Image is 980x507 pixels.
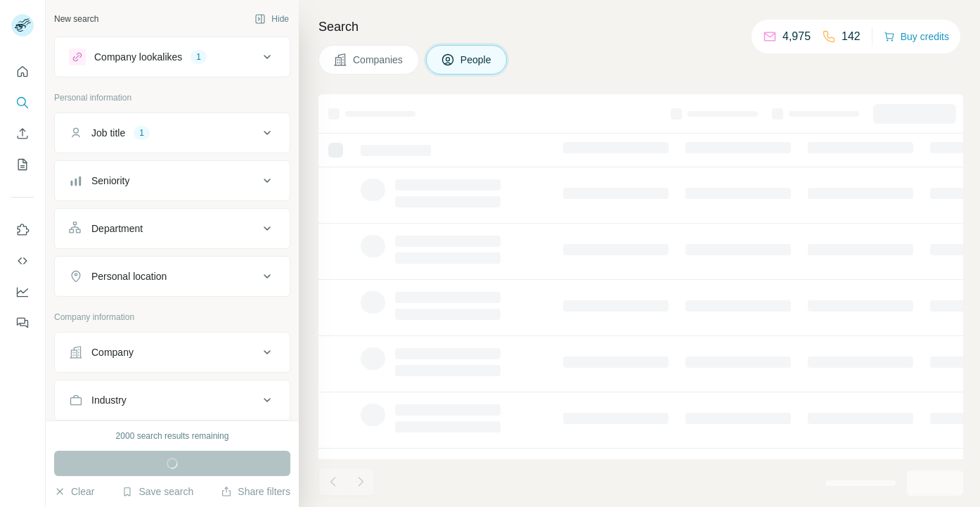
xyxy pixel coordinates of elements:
[55,164,290,198] button: Seniority
[55,259,290,293] button: Personal location
[11,121,34,146] button: Enrich CSV
[318,17,963,37] h4: Search
[54,91,290,104] p: Personal information
[122,484,193,499] button: Save search
[91,222,143,236] div: Department
[884,27,949,46] button: Buy credits
[11,310,34,335] button: Feedback
[353,53,404,67] span: Companies
[460,53,493,67] span: People
[134,127,150,139] div: 1
[782,28,811,45] p: 4,975
[11,90,34,115] button: Search
[91,269,167,283] div: Personal location
[116,430,229,442] div: 2000 search results remaining
[55,40,290,74] button: Company lookalikes1
[11,59,34,84] button: Quick start
[245,8,299,30] button: Hide
[55,116,290,150] button: Job title1
[55,383,290,417] button: Industry
[221,484,290,499] button: Share filters
[55,335,290,369] button: Company
[55,212,290,245] button: Department
[94,50,182,64] div: Company lookalikes
[91,126,125,140] div: Job title
[11,248,34,274] button: Use Surfe API
[842,28,860,45] p: 142
[11,279,34,304] button: Dashboard
[54,484,94,499] button: Clear
[191,51,207,63] div: 1
[11,217,34,243] button: Use Surfe on LinkedIn
[11,152,34,177] button: My lists
[54,311,290,323] p: Company information
[91,345,134,359] div: Company
[54,13,98,25] div: New search
[91,174,129,188] div: Seniority
[91,393,127,407] div: Industry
